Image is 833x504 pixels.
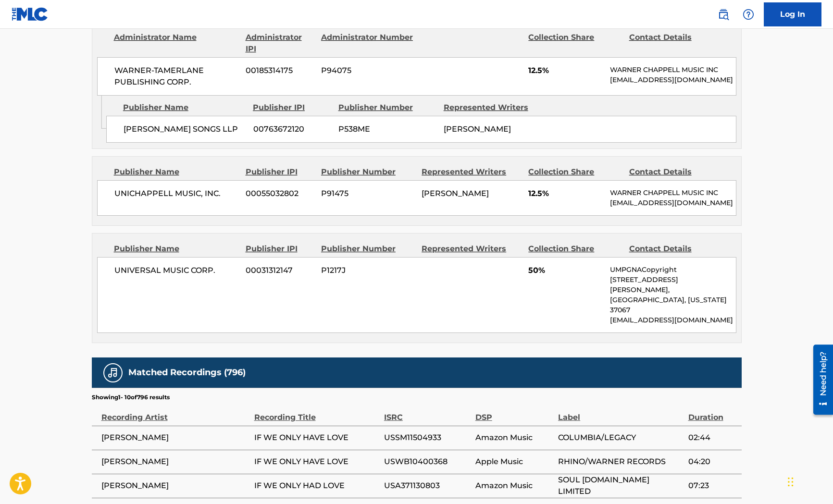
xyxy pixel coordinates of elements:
div: Represented Writers [444,102,542,113]
h5: Matched Recordings (796) [128,367,246,378]
div: ISRC [384,402,471,423]
span: 00763672120 [253,123,331,135]
div: Represented Writers [422,166,521,178]
div: Publisher IPI [246,243,314,255]
span: COLUMBIA/LEGACY [558,432,683,443]
span: P91475 [321,188,414,199]
span: IF WE ONLY HAD LOVE [254,480,379,492]
div: Publisher Number [338,102,436,113]
span: 00031312147 [246,265,314,276]
div: Contact Details [629,32,722,55]
img: MLC Logo [12,7,49,21]
div: Help [739,5,758,24]
iframe: Resource Center [806,341,833,418]
span: P94075 [321,65,414,76]
span: 50% [528,265,603,276]
div: Contact Details [629,243,722,255]
span: 00185314175 [246,65,314,76]
span: [PERSON_NAME] [444,124,511,134]
iframe: Chat Widget [785,458,833,504]
span: 12.5% [528,188,603,199]
span: Apple Music [475,456,553,467]
p: Showing 1 - 10 of 796 results [92,393,170,402]
span: WARNER-TAMERLANE PUBLISHING CORP. [114,65,239,88]
p: [EMAIL_ADDRESS][DOMAIN_NAME] [610,75,735,85]
span: [PERSON_NAME] [422,189,489,198]
span: USSM11504933 [384,432,471,443]
span: [PERSON_NAME] SONGS LLP [124,123,246,135]
span: UNICHAPPELL MUSIC, INC. [114,188,239,199]
span: [PERSON_NAME] [101,456,249,467]
p: WARNER CHAPPELL MUSIC INC [610,188,735,198]
a: Public Search [714,5,733,24]
div: Publisher Number [321,243,414,255]
div: Publisher IPI [246,166,314,178]
div: Contact Details [629,166,722,178]
div: Publisher Name [123,102,246,113]
div: Recording Artist [101,402,249,423]
p: [EMAIL_ADDRESS][DOMAIN_NAME] [610,198,735,208]
img: Matched Recordings [107,367,119,379]
div: Administrator IPI [246,32,314,55]
span: 12.5% [528,65,603,76]
span: 07:23 [688,480,737,492]
p: UMPGNACopyright [610,265,735,275]
div: Publisher Name [114,243,238,255]
div: Publisher Number [321,166,414,178]
a: Log In [764,2,821,26]
div: Label [558,402,683,423]
div: Represented Writers [422,243,521,255]
p: [GEOGRAPHIC_DATA], [US_STATE] 37067 [610,295,735,315]
p: [STREET_ADDRESS][PERSON_NAME], [610,275,735,295]
div: Administrator Name [114,32,238,55]
span: 04:20 [688,456,737,467]
div: Collection Share [528,166,622,178]
div: DSP [475,402,553,423]
span: [PERSON_NAME] [101,432,249,443]
div: Recording Title [254,402,379,423]
span: IF WE ONLY HAVE LOVE [254,432,379,443]
span: Amazon Music [475,480,553,492]
span: P538ME [338,123,436,135]
span: RHINO/WARNER RECORDS [558,456,683,467]
div: Collection Share [528,243,622,255]
span: IF WE ONLY HAVE LOVE [254,456,379,467]
img: search [718,9,729,20]
span: P1217J [321,265,414,276]
span: Amazon Music [475,432,553,443]
div: Publisher IPI [253,102,331,113]
span: USWB10400368 [384,456,471,467]
span: USA371130803 [384,480,471,492]
div: Administrator Number [321,32,414,55]
p: WARNER CHAPPELL MUSIC INC [610,65,735,75]
span: SOUL [DOMAIN_NAME] LIMITED [558,474,683,497]
div: Collection Share [528,32,622,55]
div: Duration [688,402,737,423]
span: 00055032802 [246,188,314,199]
span: [PERSON_NAME] [101,480,249,492]
img: help [743,9,754,20]
span: 02:44 [688,432,737,443]
p: [EMAIL_ADDRESS][DOMAIN_NAME] [610,315,735,325]
div: Publisher Name [114,166,238,178]
div: Drag [788,467,794,496]
span: UNIVERSAL MUSIC CORP. [114,265,239,276]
